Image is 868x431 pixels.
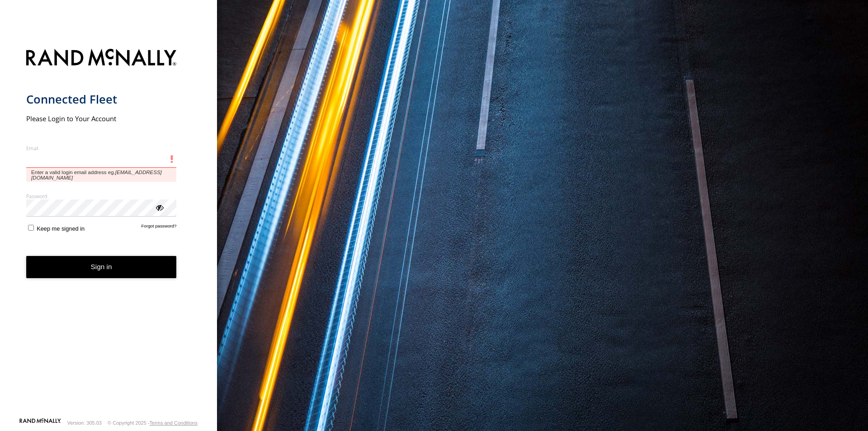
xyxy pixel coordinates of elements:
input: Keep me signed in [28,225,34,231]
button: Sign in [26,256,177,278]
a: Terms and Conditions [150,420,198,426]
a: Forgot password? [142,223,177,232]
img: Rand McNally [26,47,177,70]
h1: Connected Fleet [26,92,177,107]
label: Email [26,145,177,152]
em: [EMAIL_ADDRESS][DOMAIN_NAME] [31,170,162,180]
div: ViewPassword [155,203,164,212]
label: Password [26,193,177,199]
span: Enter a valid login email address eg. [26,168,177,182]
h2: Please Login to Your Account [26,114,177,123]
div: Version: 305.03 [67,420,102,426]
span: Keep me signed in [37,225,85,232]
a: Visit our Website [19,418,61,427]
div: © Copyright 2025 - [108,420,198,426]
form: main [26,43,191,417]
